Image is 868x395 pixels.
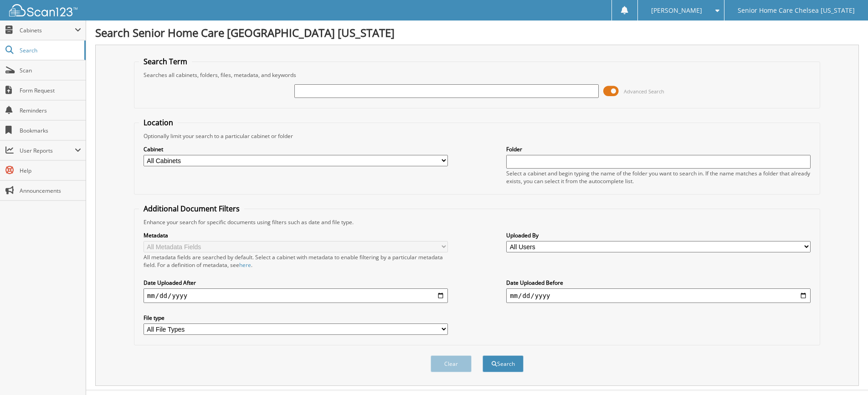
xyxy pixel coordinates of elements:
[144,314,448,322] label: File type
[20,147,75,154] span: User Reports
[139,71,815,79] div: Searches all cabinets, folders, files, metadata, and keywords
[9,4,77,16] img: scan123-logo-white.svg
[144,279,448,287] label: Date Uploaded After
[20,67,81,74] span: Scan
[506,169,811,185] div: Select a cabinet and begin typing the name of the folder you want to search in. If the name match...
[738,8,855,13] span: Senior Home Care Chelsea [US_STATE]
[506,231,811,239] label: Uploaded By
[139,204,244,214] legend: Additional Document Filters
[483,355,524,372] button: Search
[431,355,472,372] button: Clear
[144,145,448,153] label: Cabinet
[624,88,664,95] span: Advanced Search
[139,218,815,226] div: Enhance your search for specific documents using filters such as date and file type.
[95,25,859,40] h1: Search Senior Home Care [GEOGRAPHIC_DATA] [US_STATE]
[144,231,448,239] label: Metadata
[651,8,702,13] span: [PERSON_NAME]
[139,132,815,140] div: Optionally limit your search to a particular cabinet or folder
[139,56,192,67] legend: Search Term
[822,351,868,395] iframe: Chat Widget
[20,26,75,34] span: Cabinets
[506,279,811,287] label: Date Uploaded Before
[20,127,81,134] span: Bookmarks
[20,187,81,195] span: Announcements
[139,118,178,128] legend: Location
[144,253,448,269] div: All metadata fields are searched by default. Select a cabinet with metadata to enable filtering b...
[506,145,811,153] label: Folder
[20,107,81,114] span: Reminders
[20,87,81,94] span: Form Request
[144,288,448,303] input: start
[20,167,81,174] span: Help
[239,261,251,269] a: here
[506,288,811,303] input: end
[20,46,80,54] span: Search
